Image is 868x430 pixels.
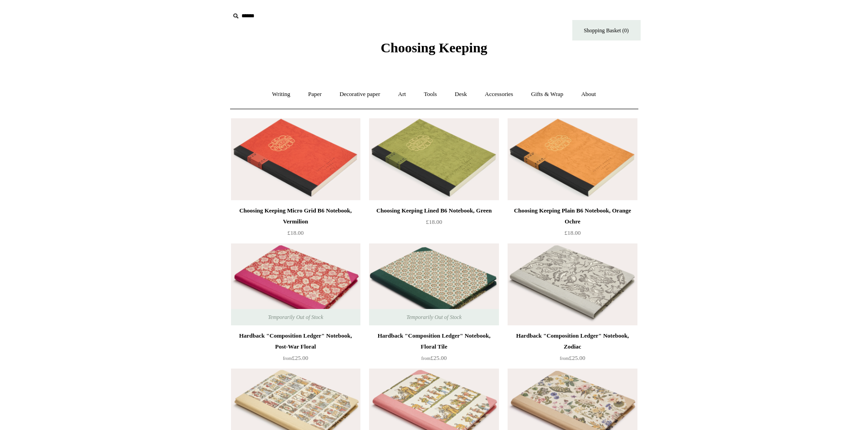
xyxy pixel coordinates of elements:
[510,330,635,352] div: Hardback "Composition Ledger" Notebook, Zodiac
[447,82,475,106] a: Desk
[259,309,332,325] span: Temporarily Out of Stock
[560,356,569,361] span: from
[371,330,496,352] div: Hardback "Composition Ledger" Notebook, Floral Tile
[288,229,304,236] span: £18.00
[560,354,586,361] span: £25.00
[572,20,641,40] a: Shopping Basket (0)
[300,82,330,106] a: Paper
[380,40,487,55] span: Choosing Keeping
[283,356,292,361] span: from
[264,82,298,106] a: Writing
[369,243,498,325] img: Hardback "Composition Ledger" Notebook, Floral Tile
[523,82,571,106] a: Gifts & Wrap
[369,205,498,243] a: Choosing Keeping Lined B6 Notebook, Green £18.00
[283,354,308,361] span: £25.00
[231,118,360,200] a: Choosing Keeping Micro Grid B6 Notebook, Vermilion Choosing Keeping Micro Grid B6 Notebook, Vermi...
[508,243,637,325] a: Hardback "Composition Ledger" Notebook, Zodiac Hardback "Composition Ledger" Notebook, Zodiac
[369,118,498,200] img: Choosing Keeping Lined B6 Notebook, Green
[508,330,637,368] a: Hardback "Composition Ledger" Notebook, Zodiac from£25.00
[231,330,360,368] a: Hardback "Composition Ledger" Notebook, Post-War Floral from£25.00
[231,205,360,243] a: Choosing Keeping Micro Grid B6 Notebook, Vermilion £18.00
[508,205,637,243] a: Choosing Keeping Plain B6 Notebook, Orange Ochre £18.00
[233,330,358,352] div: Hardback "Composition Ledger" Notebook, Post-War Floral
[369,243,498,325] a: Hardback "Composition Ledger" Notebook, Floral Tile Hardback "Composition Ledger" Notebook, Flora...
[371,205,496,216] div: Choosing Keeping Lined B6 Notebook, Green
[508,243,637,325] img: Hardback "Composition Ledger" Notebook, Zodiac
[508,118,637,200] a: Choosing Keeping Plain B6 Notebook, Orange Ochre Choosing Keeping Plain B6 Notebook, Orange Ochre
[380,47,487,54] a: Choosing Keeping
[508,118,637,200] img: Choosing Keeping Plain B6 Notebook, Orange Ochre
[390,82,414,106] a: Art
[233,205,358,227] div: Choosing Keeping Micro Grid B6 Notebook, Vermilion
[369,330,498,368] a: Hardback "Composition Ledger" Notebook, Floral Tile from£25.00
[477,82,521,106] a: Accessories
[510,205,635,227] div: Choosing Keeping Plain B6 Notebook, Orange Ochre
[397,309,471,325] span: Temporarily Out of Stock
[231,243,360,325] a: Hardback "Composition Ledger" Notebook, Post-War Floral Hardback "Composition Ledger" Notebook, P...
[369,118,498,200] a: Choosing Keeping Lined B6 Notebook, Green Choosing Keeping Lined B6 Notebook, Green
[565,229,581,236] span: £18.00
[573,82,604,106] a: About
[231,243,360,325] img: Hardback "Composition Ledger" Notebook, Post-War Floral
[421,354,447,361] span: £25.00
[421,356,431,361] span: from
[426,218,442,225] span: £18.00
[231,118,360,200] img: Choosing Keeping Micro Grid B6 Notebook, Vermilion
[331,82,388,106] a: Decorative paper
[416,82,445,106] a: Tools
